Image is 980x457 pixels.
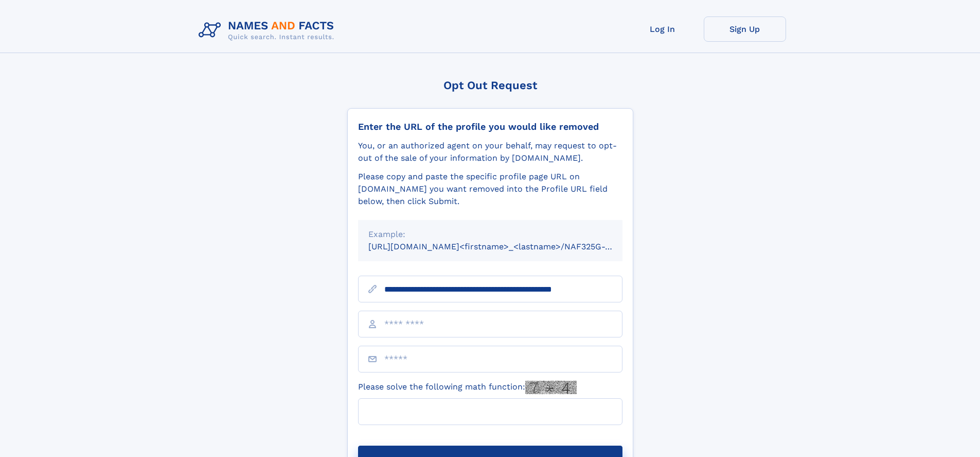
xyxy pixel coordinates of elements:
[358,381,577,394] label: Please solve the following math function:
[358,171,622,208] div: Please copy and paste the specific profile page URL on [DOMAIN_NAME] you want removed into the Pr...
[621,16,704,42] a: Log In
[358,121,622,132] div: Enter the URL of the profile you would like removed
[347,79,633,92] div: Opt Out Request
[194,16,343,44] img: Logo Names and Facts
[368,242,642,251] small: [URL][DOMAIN_NAME]<firstname>_<lastname>/NAF325G-xxxxxxxx
[704,16,786,42] a: Sign Up
[368,228,612,241] div: Example:
[358,140,622,164] div: You, or an authorized agent on your behalf, may request to opt-out of the sale of your informatio...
